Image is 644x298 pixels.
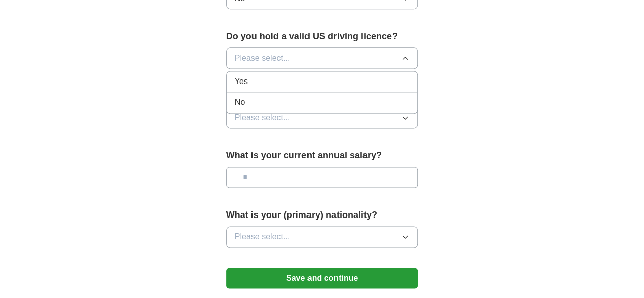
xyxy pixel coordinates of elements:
[226,107,418,128] button: Please select...
[226,226,418,248] button: Please select...
[226,30,418,43] label: Do you hold a valid US driving licence?
[226,149,418,162] label: What is your current annual salary?
[235,75,248,88] span: Yes
[226,268,418,288] button: Save and continue
[235,96,245,109] span: No
[235,112,290,124] span: Please select...
[226,47,418,69] button: Please select...
[226,208,418,222] label: What is your (primary) nationality?
[235,231,290,243] span: Please select...
[235,52,290,64] span: Please select...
